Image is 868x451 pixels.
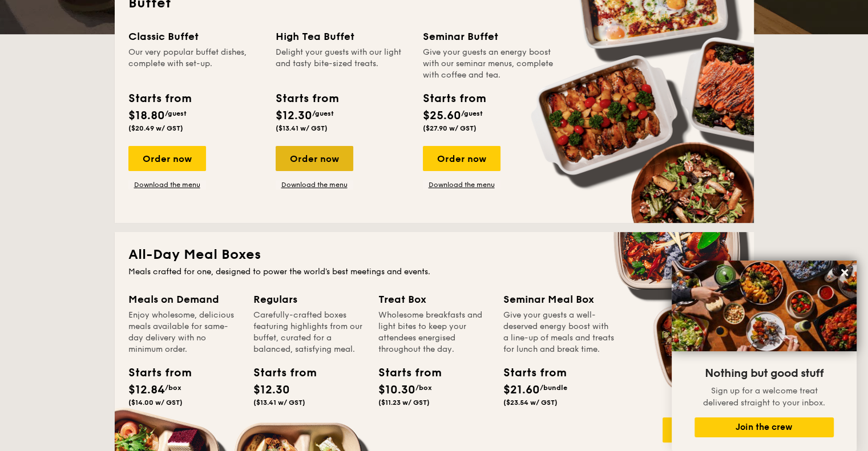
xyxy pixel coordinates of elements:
[128,364,180,381] div: Starts from
[128,291,240,307] div: Meals on Demand
[276,180,353,189] a: Download the menu
[128,246,740,264] h2: All-Day Meal Boxes
[128,310,240,355] div: Enjoy wholesome, delicious meals available for same-day delivery with no minimum order.
[663,417,740,442] div: Order now
[276,146,353,171] div: Order now
[253,383,290,397] span: $12.30
[423,109,461,123] span: $25.60
[128,109,165,123] span: $18.80
[378,364,430,381] div: Starts from
[423,90,485,107] div: Starts from
[165,109,187,117] span: /guest
[128,399,183,407] span: ($14.00 w/ GST)
[253,399,305,407] span: ($13.41 w/ GST)
[672,261,857,351] img: DSC07876-Edit02-Large.jpeg
[128,90,191,107] div: Starts from
[703,386,825,408] span: Sign up for a welcome treat delivered straight to your inbox.
[503,291,615,307] div: Seminar Meal Box
[128,383,165,397] span: $12.84
[423,29,556,44] div: Seminar Buffet
[128,47,262,81] div: Our very popular buffet dishes, complete with set-up.
[378,291,490,307] div: Treat Box
[378,310,490,355] div: Wholesome breakfasts and light bites to keep your attendees energised throughout the day.
[276,90,338,107] div: Starts from
[128,124,183,132] span: ($20.49 w/ GST)
[276,47,409,81] div: Delight your guests with our light and tasty bite-sized treats.
[128,266,740,278] div: Meals crafted for one, designed to power the world's best meetings and events.
[461,109,483,117] span: /guest
[378,383,415,397] span: $10.30
[835,263,854,282] button: Close
[253,310,365,355] div: Carefully-crafted boxes featuring highlights from our buffet, curated for a balanced, satisfying ...
[128,146,206,171] div: Order now
[415,384,432,392] span: /box
[276,109,312,123] span: $12.30
[423,146,500,171] div: Order now
[423,180,500,189] a: Download the menu
[503,310,615,355] div: Give your guests a well-deserved energy boost with a line-up of meals and treats for lunch and br...
[423,47,556,81] div: Give your guests an energy boost with our seminar menus, complete with coffee and tea.
[128,180,206,189] a: Download the menu
[276,29,409,44] div: High Tea Buffet
[503,383,540,397] span: $21.60
[312,109,334,117] span: /guest
[165,384,181,392] span: /box
[378,399,430,407] span: ($11.23 w/ GST)
[276,124,328,132] span: ($13.41 w/ GST)
[253,364,305,381] div: Starts from
[705,367,823,380] span: Nothing but good stuff
[253,291,365,307] div: Regulars
[695,417,834,437] button: Join the crew
[423,124,477,132] span: ($27.90 w/ GST)
[128,29,262,44] div: Classic Buffet
[503,364,555,381] div: Starts from
[503,399,558,407] span: ($23.54 w/ GST)
[540,384,567,392] span: /bundle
